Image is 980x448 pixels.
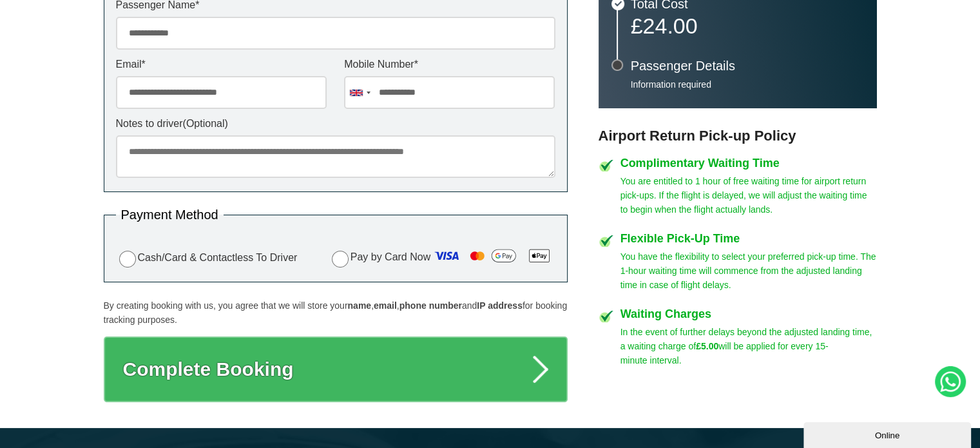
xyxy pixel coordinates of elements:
iframe: chat widget [803,420,974,448]
input: Pay by Card Now [332,251,349,268]
button: Complete Booking [104,336,568,402]
p: You are entitled to 1 hour of free waiting time for airport return pick-ups. If the flight is del... [620,174,877,217]
h3: Airport Return Pick-up Policy [599,128,877,144]
p: £ [631,17,864,35]
span: 24.00 [642,14,697,38]
h3: Passenger Details [631,59,864,72]
label: Mobile Number [344,59,555,70]
strong: phone number [399,300,462,311]
p: You have the flexibility to select your preferred pick-up time. The 1-hour waiting time will comm... [620,249,877,292]
label: Notes to driver [116,119,555,129]
label: Email [116,59,327,70]
legend: Payment Method [116,208,224,221]
p: By creating booking with us, you agree that we will store your , , and for booking tracking purpo... [104,298,568,327]
label: Pay by Card Now [329,246,555,270]
strong: name [347,300,371,311]
strong: IP address [477,300,523,311]
label: Cash/Card & Contactless To Driver [116,249,298,268]
h4: Waiting Charges [620,308,877,320]
input: Cash/Card & Contactless To Driver [119,251,136,268]
span: (Optional) [183,118,228,129]
p: In the event of further delays beyond the adjusted landing time, a waiting charge of will be appl... [620,325,877,367]
h4: Complimentary Waiting Time [620,157,877,169]
div: United Kingdom: +44 [345,77,374,108]
p: Information required [631,79,864,90]
strong: email [374,300,397,311]
strong: £5.00 [696,341,718,351]
h4: Flexible Pick-Up Time [620,233,877,244]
